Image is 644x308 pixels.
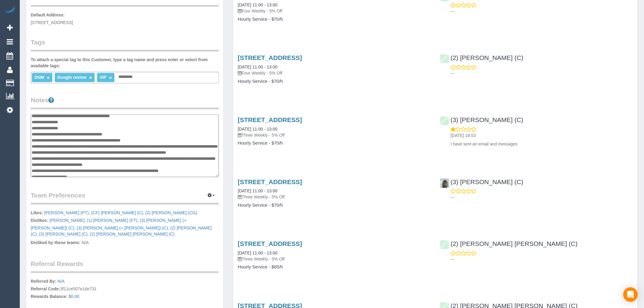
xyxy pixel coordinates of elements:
[31,278,56,284] label: Referred By:
[440,179,450,188] img: (3) Kudzai Rambanapasi (C)
[238,188,277,193] a: [DATE] 11:00 - 13:00
[31,218,187,230] a: (3) [PERSON_NAME] (+ [PERSON_NAME]) (C)
[440,178,523,185] a: (3) [PERSON_NAME] (C)
[31,38,219,51] legend: Tags
[31,12,65,18] label: Default Address:
[100,75,106,80] span: VIP
[109,75,112,80] a: ×
[31,96,219,109] legend: Notes
[451,194,633,200] p: ---
[82,240,89,245] span: N/A
[238,132,431,138] p: Three Weekly - 5% Off
[31,240,80,246] label: Disliked by these teams:
[238,116,302,123] a: [STREET_ADDRESS]
[31,226,212,236] span: ,
[238,264,431,270] h4: Hourly Service - $65/h
[238,250,277,255] a: [DATE] 11:00 - 13:00
[451,141,633,147] p: I have sent an email and messages
[31,259,219,273] legend: Referral Rewards
[238,65,277,69] a: [DATE] 11:00 - 13:00
[38,232,89,236] span: ,
[57,75,86,80] span: Google review
[47,75,50,80] a: ×
[31,217,48,223] label: Dislikes:
[145,210,197,215] a: (2) [PERSON_NAME] (CG)
[238,2,277,7] a: [DATE] 11:00 - 13:00
[75,226,169,230] span: ,
[238,194,431,200] p: Three Weekly - 5% Off
[238,17,431,22] h4: Hourly Service - $70/h
[90,210,144,215] span: ,
[31,20,73,25] span: [STREET_ADDRESS]
[49,218,84,223] a: [PERSON_NAME]
[31,210,43,216] label: Likes:
[91,210,143,215] a: (CF) [PERSON_NAME] (C)
[238,240,302,247] a: [STREET_ADDRESS]
[238,70,431,76] p: Four Weekly - 5% Off
[238,79,431,84] h4: Hourly Service - $70/h
[89,75,92,80] a: ×
[31,191,219,205] legend: Team Preferences
[451,132,633,138] p: [DATE] 18:03
[31,218,187,230] span: ,
[31,293,68,299] label: Rewards Balance:
[31,57,219,69] label: To attach a special tag to this Customer, type a tag name and press enter or select from availabl...
[44,210,90,215] span: ,
[238,141,431,146] h4: Hourly Service - $70/h
[49,218,86,223] span: ,
[451,256,633,262] p: ---
[31,226,212,236] a: (2) [PERSON_NAME] (C)
[238,256,431,262] p: Three Weekly - 5% Off
[87,218,137,223] a: (1) [PERSON_NAME] (FT)
[238,8,431,14] p: Four Weekly - 5% Off
[44,210,89,215] a: [PERSON_NAME] (PT)
[4,6,16,15] img: Automaid Logo
[440,54,523,61] a: (2) [PERSON_NAME] (C)
[451,70,633,76] p: ---
[90,232,175,236] a: (2) [PERSON_NAME] [PERSON_NAME] (C)
[451,8,633,14] p: ---
[440,240,578,247] a: (2) [PERSON_NAME] [PERSON_NAME] (C)
[238,178,302,185] a: [STREET_ADDRESS]
[31,286,60,292] label: Referral Code:
[77,226,168,230] a: (3) [PERSON_NAME] (+ [PERSON_NAME]) (C)
[440,116,523,123] a: (3) [PERSON_NAME] (C)
[623,287,638,302] div: Open Intercom Messenger
[238,203,431,208] h4: Hourly Service - $70/h
[58,279,65,284] a: N/A
[31,278,219,301] p: 3f11ce507e1de731
[238,127,277,131] a: [DATE] 11:00 - 13:00
[34,75,44,80] span: DNM
[69,294,79,299] a: $0.00
[39,232,87,236] a: (3) [PERSON_NAME] (C)
[86,218,139,223] span: ,
[238,54,302,61] a: [STREET_ADDRESS]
